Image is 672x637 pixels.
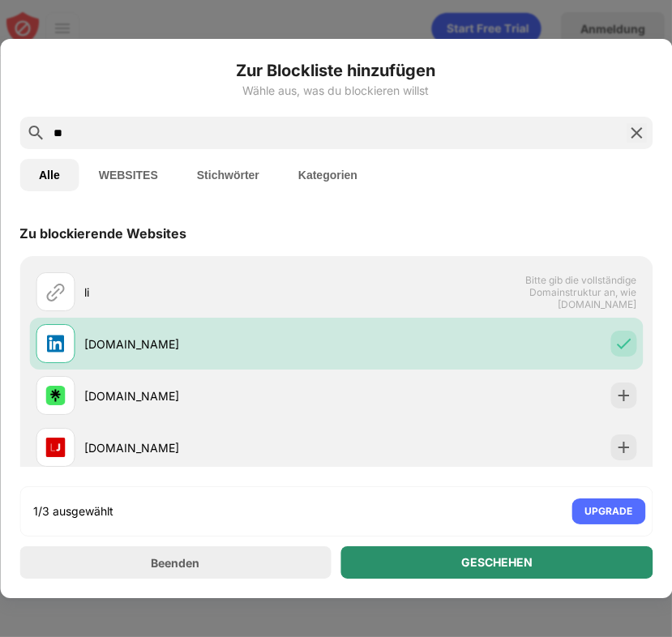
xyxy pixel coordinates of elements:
span: Bitte gib die vollständige Domainstruktur an, wie [DOMAIN_NAME] [469,274,636,310]
div: li [84,284,336,301]
img: favicons [45,386,65,405]
button: WEBSITES [79,159,178,191]
div: [DOMAIN_NAME] [84,336,336,353]
img: favicons [45,334,65,353]
img: search-close [627,123,646,143]
div: [DOMAIN_NAME] [84,387,336,404]
div: Zu blockierende Websites [19,225,186,242]
div: GESCHEHEN [461,556,533,569]
div: Beenden [151,556,199,570]
button: Stichwörter [178,159,279,191]
h6: Zur Blockliste hinzufügen [19,58,653,83]
img: search.svg [26,123,45,143]
div: [DOMAIN_NAME] [84,439,336,456]
div: 1/3 ausgewählt [33,503,113,519]
div: UPGRADE [584,503,632,519]
button: Alle [19,159,79,191]
button: Kategorien [279,159,377,191]
img: favicons [45,438,65,457]
img: url.svg [45,282,65,301]
div: Wähle aus, was du blockieren willst [19,84,653,97]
